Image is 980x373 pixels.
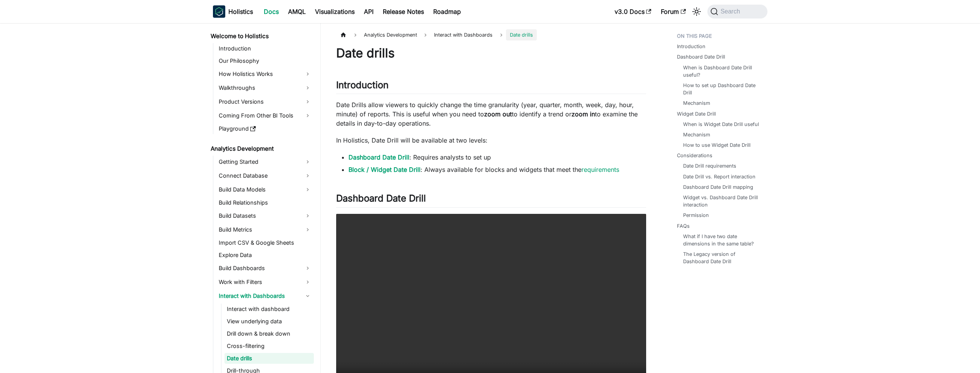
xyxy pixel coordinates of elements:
[683,194,760,208] a: Widget vs. Dashboard Date Drill interaction
[224,353,314,364] a: Date drills
[348,153,409,161] a: Dashboard Date Drill
[683,212,709,219] a: Permission
[216,43,314,54] a: Introduction
[205,23,321,373] nav: Docs sidebar
[683,250,760,265] a: The Legacy version of Dashboard Date Drill
[683,99,710,107] a: Mechanism
[718,8,745,15] span: Search
[429,5,466,18] a: Roadmap
[213,5,253,18] a: HolisticsHolisticsHolistics
[348,166,420,173] a: Block / Widget Date Drill
[216,210,314,222] a: Build Datasets
[224,328,314,339] a: Drill down & break down
[683,131,710,138] a: Mechanism
[216,109,314,122] a: Coming From Other BI Tools
[360,29,421,40] span: Analytics Development
[683,64,760,79] a: When is Dashboard Date Drill useful?
[484,110,512,118] strong: zoom out
[336,29,646,40] nav: Breadcrumbs
[677,43,705,50] a: Introduction
[683,121,759,128] a: When is Widget Date Drill useful
[677,152,712,159] a: Considerations
[683,183,753,191] a: Dashboard Date Drill mapping
[208,31,314,42] a: Welcome to Holistics
[581,166,619,173] a: requirements
[216,82,314,94] a: Walkthroughs
[224,341,314,351] a: Cross-filtering
[259,5,283,18] a: Docs
[216,96,314,108] a: Product Versions
[571,110,595,118] strong: zoom in
[228,7,253,16] b: Holistics
[336,45,646,61] h1: Date drills
[216,170,314,182] a: Connect Database
[683,162,736,170] a: Date Drill requirements
[506,29,537,40] span: Date drills
[683,233,760,247] a: What if I have two date dimensions in the same table?
[336,100,646,128] p: Date Drills allow viewers to quickly change the time granularity (year, quarter, month, week, day...
[677,222,690,230] a: FAQs
[683,141,750,149] a: How to use Widget Date Drill
[208,143,314,154] a: Analytics Development
[690,5,703,18] button: Switch between dark and light mode (currently system mode)
[216,262,314,274] a: Build Dashboards
[213,5,225,18] img: Holistics
[656,5,690,18] a: Forum
[336,136,646,145] p: In Holistics, Date Drill will be available at two levels:
[683,82,760,96] a: How to set up Dashboard Date Drill
[430,29,496,40] span: Interact with Dashboards
[216,68,314,80] a: How Holistics Works
[336,29,351,40] a: Home page
[283,5,310,18] a: AMQL
[610,5,656,18] a: v3.0 Docs
[216,250,314,260] a: Explore Data
[359,5,378,18] a: API
[216,223,314,236] a: Build Metrics
[224,304,314,314] a: Interact with dashboard
[707,5,767,18] button: Search (Command+K)
[216,156,314,168] a: Getting Started
[310,5,359,18] a: Visualizations
[677,53,725,60] a: Dashboard Date Drill
[216,183,314,196] a: Build Data Models
[216,123,314,134] a: Playground
[378,5,429,18] a: Release Notes
[348,165,646,174] li: : Always available for blocks and widgets that meet the
[216,276,314,288] a: Work with Filters
[348,153,646,162] li: : Requires analysts to set up
[683,173,756,180] a: Date Drill vs. Report interaction
[336,193,646,207] h2: Dashboard Date Drill
[216,237,314,248] a: Import CSV & Google Sheets
[224,316,314,327] a: View underlying data
[216,55,314,66] a: Our Philosophy
[336,79,646,94] h2: Introduction
[216,290,314,302] a: Interact with Dashboards
[216,197,314,208] a: Build Relationships
[677,110,716,118] a: Widget Date Drill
